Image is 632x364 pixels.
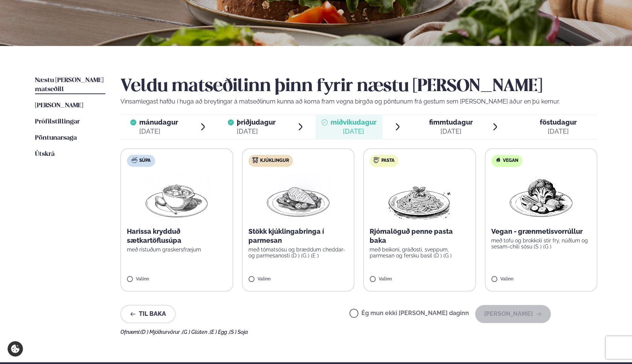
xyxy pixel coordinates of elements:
p: Stökk kjúklingabringa í parmesan [248,227,348,245]
img: Chicken-breast.png [265,173,331,221]
img: Soup.png [143,173,210,221]
p: Vegan - grænmetisvorrúllur [491,227,591,236]
div: Ofnæmi: [120,329,597,335]
span: Kjúklingur [260,158,289,164]
p: með tofu og brokkolí stir fry, núðlum og sesam-chili sósu (S ) (G ) [491,238,591,250]
h2: Veldu matseðilinn þinn fyrir næstu [PERSON_NAME] [120,76,597,97]
span: Pöntunarsaga [35,135,77,141]
div: [DATE] [429,127,473,136]
span: Prófílstillingar [35,119,80,125]
span: (S ) Soja [229,329,248,335]
span: mánudagur [139,118,178,126]
a: Pöntunarsaga [35,134,77,143]
img: chicken.svg [252,157,258,163]
p: með beikoni, gráðosti, sveppum, parmesan og fersku basil (D ) (G ) [370,247,469,259]
span: Næstu [PERSON_NAME] matseðill [35,77,104,93]
div: [DATE] [237,127,276,136]
span: Vegan [503,158,518,164]
span: (G ) Glúten , [182,329,210,335]
img: Spagetti.png [386,173,452,221]
img: pasta.svg [373,157,379,163]
p: með tómatsósu og bræddum cheddar- og parmesanosti (D ) (G ) (E ) [248,247,348,259]
span: (E ) Egg , [210,329,229,335]
span: miðvikudagur [330,118,376,126]
a: Útskrá [35,150,55,159]
span: Útskrá [35,151,55,157]
img: soup.svg [131,157,137,163]
span: fimmtudagur [429,118,473,126]
div: [DATE] [540,127,577,136]
p: Vinsamlegast hafðu í huga að breytingar á matseðlinum kunna að koma fram vegna birgða og pöntunum... [120,97,597,106]
div: [DATE] [139,127,178,136]
span: (D ) Mjólkurvörur , [140,329,182,335]
a: [PERSON_NAME] [35,101,83,110]
span: föstudagur [540,118,577,126]
div: [DATE] [330,127,376,136]
p: Rjómalöguð penne pasta baka [370,227,469,245]
img: Vegan.svg [495,157,501,163]
button: [PERSON_NAME] [475,305,551,323]
img: Vegan.png [508,173,574,221]
a: Næstu [PERSON_NAME] matseðill [35,76,105,94]
p: Harissa krydduð sætkartöflusúpa [127,227,227,245]
a: Cookie settings [8,341,23,356]
span: Pasta [381,158,394,164]
p: með ristuðum graskersfræjum [127,247,227,253]
span: Súpa [139,158,151,164]
button: Til baka [120,305,175,323]
span: [PERSON_NAME] [35,102,83,109]
a: Prófílstillingar [35,117,80,126]
span: þriðjudagur [237,118,276,126]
